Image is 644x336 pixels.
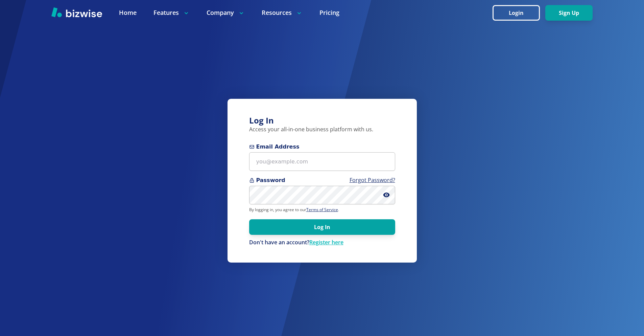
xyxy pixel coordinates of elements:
[306,207,338,212] a: Terms of Service
[249,126,395,133] p: Access your all-in-one business platform with us.
[249,176,395,184] span: Password
[545,10,593,16] a: Sign Up
[249,115,395,126] h3: Log In
[249,239,395,246] div: Don't have an account?Register here
[153,8,190,17] p: Features
[545,5,593,21] button: Sign Up
[309,239,343,246] a: Register here
[249,239,395,246] p: Don't have an account?
[249,219,395,235] button: Log In
[119,8,137,17] a: Home
[262,8,303,17] p: Resources
[493,10,545,16] a: Login
[249,207,395,212] p: By logging in, you agree to our .
[51,7,102,17] img: Bizwise Logo
[319,8,339,17] a: Pricing
[249,143,395,151] span: Email Address
[350,176,395,184] a: Forgot Password?
[493,5,540,21] button: Login
[249,152,395,171] input: you@example.com
[207,8,245,17] p: Company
